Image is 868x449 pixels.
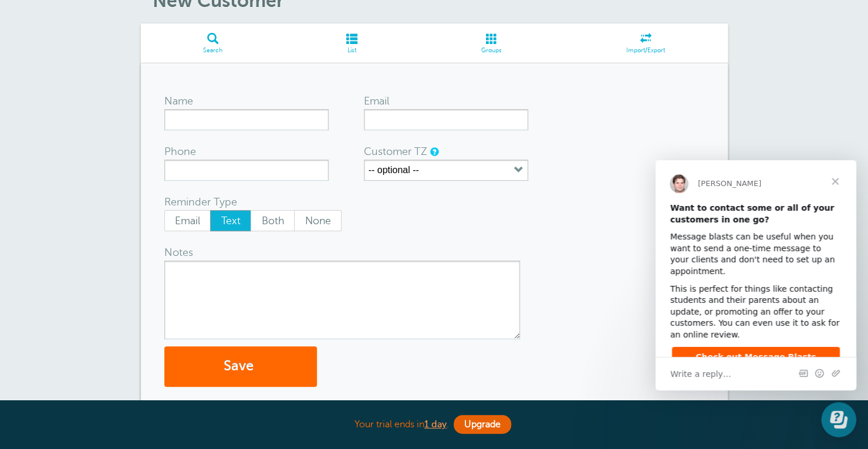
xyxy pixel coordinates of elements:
label: Phone [164,146,196,157]
a: Groups [418,23,564,63]
span: Both [251,211,294,231]
span: Import/Export [570,47,722,54]
span: None [295,211,341,231]
label: Notes [164,247,193,258]
label: Reminder Type [164,197,237,207]
span: List [291,47,413,54]
a: 1 day [424,419,447,430]
label: Customer TZ [364,146,427,157]
label: -- optional -- [369,165,419,175]
span: Text [211,211,251,231]
a: Search [141,23,285,63]
button: -- optional -- [364,160,528,181]
span: Groups [424,47,558,54]
label: Name [164,96,193,106]
div: Your trial ends in . [141,412,728,437]
label: Text [210,210,251,231]
iframe: Intercom live chat message [656,160,856,390]
label: Email [364,96,389,106]
a: Use this if the customer is in a different timezone than you are. It sets a local timezone for th... [430,148,437,156]
span: Email [165,211,211,231]
span: Search [147,47,279,54]
iframe: Resource center [821,402,856,437]
a: List [285,23,418,63]
a: Upgrade [454,415,511,434]
label: Email [164,210,211,231]
a: Import/Export [564,23,728,63]
label: Both [251,210,295,231]
button: Save [164,346,317,387]
label: None [294,210,342,231]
